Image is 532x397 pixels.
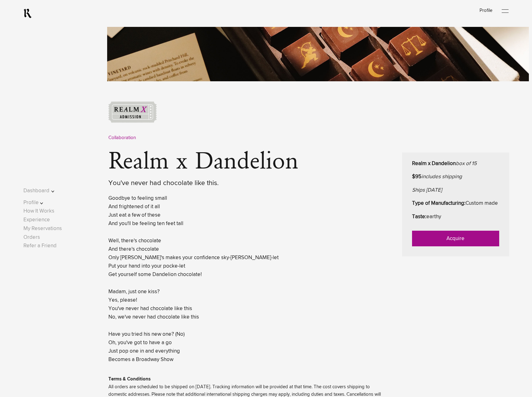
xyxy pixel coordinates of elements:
[412,174,421,179] strong: $95
[108,178,383,188] div: You've never had chocolate like this.
[23,198,63,207] button: Profile
[23,209,54,214] a: How It Works
[108,196,279,363] lightning-formatted-text: Goodbye to feeling small And frightened of it all Just eat a few of these And you'll be feeling t...
[23,243,57,249] a: Refer a Friend
[108,101,157,123] img: ticket-graphic.png
[108,375,383,383] p: Terms & Conditions
[412,231,499,246] a: Acquire
[412,201,465,206] strong: Type of Manufacturing:
[412,188,442,193] em: Ships [DATE]
[23,217,50,223] a: Experience
[480,8,492,13] a: Profile
[23,235,40,240] a: Orders
[412,213,499,221] p: earthy
[108,149,402,188] h1: Realm x Dandelion
[421,174,462,179] em: includes shipping
[412,161,456,166] strong: Realm x Dandelion
[23,8,32,18] a: RealmCellars
[108,134,509,142] div: Collaboration
[412,199,499,208] p: Custom made
[23,187,63,195] button: Dashboard
[456,161,477,166] em: box of 15
[412,214,426,219] strong: Taste:
[23,226,62,231] a: My Reservations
